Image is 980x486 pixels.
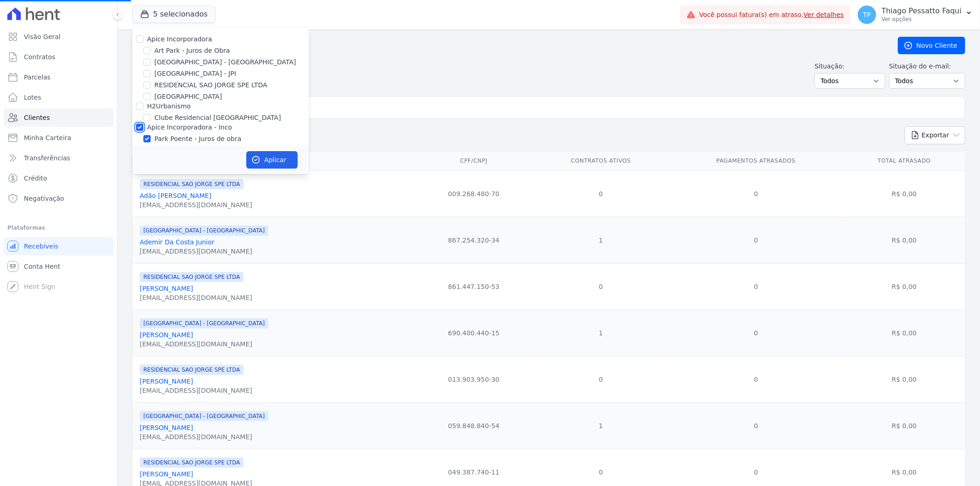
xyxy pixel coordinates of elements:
a: [PERSON_NAME] [140,285,193,292]
td: 0 [533,170,668,217]
td: 1 [533,402,668,449]
td: 1 [533,217,668,263]
a: Parcelas [4,68,113,86]
span: Crédito [24,174,47,183]
label: Situação: [815,62,885,71]
td: 861.447.150-53 [414,263,533,310]
button: TP Thiago Pessatto Faqui Ver opções [850,2,980,28]
label: H2Urbanismo [147,102,191,110]
a: Novo Cliente [898,37,965,54]
span: Conta Hent [24,262,60,271]
a: Visão Geral [4,28,113,46]
label: Apice Incorporadora [147,35,212,43]
td: 0 [669,217,844,263]
a: Minha Carteira [4,129,113,147]
button: 5 selecionados [132,6,215,23]
a: Recebíveis [4,237,113,255]
th: Total Atrasado [843,152,965,170]
div: Plataformas [7,222,110,233]
td: 013.903.950-30 [414,356,533,402]
span: Contratos [24,52,55,62]
td: 0 [533,263,668,310]
a: Crédito [4,169,113,187]
span: RESIDENCIAL SAO JORGE SPE LTDA [140,272,244,282]
span: TP [863,11,871,18]
span: Você possui fatura(s) em atraso. [699,10,844,20]
td: 690.400.440-15 [414,310,533,356]
span: Minha Carteira [24,133,71,142]
button: Exportar [905,126,965,144]
th: Contratos Ativos [533,152,668,170]
span: Negativação [24,194,64,203]
a: Transferências [4,149,113,167]
span: RESIDENCIAL SAO JORGE SPE LTDA [140,365,244,375]
td: R$ 0,00 [843,170,965,217]
a: Contratos [4,48,113,66]
td: 0 [669,356,844,402]
a: Adão [PERSON_NAME] [140,192,211,199]
label: [GEOGRAPHIC_DATA] - [GEOGRAPHIC_DATA] [154,57,296,67]
label: Art Park - Juros de Obra [154,46,230,56]
label: Park Poente - Juros de obra [154,134,241,144]
span: RESIDENCIAL SAO JORGE SPE LTDA [140,179,244,189]
th: Pagamentos Atrasados [669,152,844,170]
h2: Clientes [132,37,883,54]
span: Clientes [24,113,50,122]
td: 0 [669,170,844,217]
label: Situação do e-mail: [889,62,965,71]
td: 1 [533,310,668,356]
td: R$ 0,00 [843,310,965,356]
a: [PERSON_NAME] [140,331,193,339]
span: Transferências [24,153,70,163]
td: 009.268.480-70 [414,170,533,217]
td: R$ 0,00 [843,356,965,402]
td: 0 [669,402,844,449]
td: 867.254.320-34 [414,217,533,263]
a: Ademir Da Costa Junior [140,238,215,246]
a: [PERSON_NAME] [140,470,193,478]
div: [EMAIL_ADDRESS][DOMAIN_NAME] [140,432,268,441]
td: 0 [669,310,844,356]
p: Ver opções [882,16,962,23]
button: Aplicar [246,151,298,169]
a: Negativação [4,189,113,208]
span: [GEOGRAPHIC_DATA] - [GEOGRAPHIC_DATA] [140,411,268,421]
a: Lotes [4,88,113,107]
div: [EMAIL_ADDRESS][DOMAIN_NAME] [140,247,268,256]
label: [GEOGRAPHIC_DATA] [154,92,222,102]
label: [GEOGRAPHIC_DATA] - JPI [154,69,236,79]
td: 0 [533,356,668,402]
label: RESIDENCIAL SAO JORGE SPE LTDA [154,80,267,90]
span: [GEOGRAPHIC_DATA] - [GEOGRAPHIC_DATA] [140,226,268,236]
label: Apice Incorporadora - Inco [147,124,232,131]
td: R$ 0,00 [843,217,965,263]
label: Clube Residencial [GEOGRAPHIC_DATA] [154,113,281,123]
a: [PERSON_NAME] [140,424,193,431]
span: [GEOGRAPHIC_DATA] - [GEOGRAPHIC_DATA] [140,318,268,328]
span: Parcelas [24,73,51,82]
div: [EMAIL_ADDRESS][DOMAIN_NAME] [140,200,252,209]
div: [EMAIL_ADDRESS][DOMAIN_NAME] [140,386,252,395]
span: Recebíveis [24,242,58,251]
th: CPF/CNPJ [414,152,533,170]
a: Conta Hent [4,257,113,276]
span: RESIDENCIAL SAO JORGE SPE LTDA [140,458,244,468]
td: R$ 0,00 [843,263,965,310]
a: Ver detalhes [804,11,844,18]
input: Buscar por nome, CPF ou e-mail [149,98,961,117]
td: 059.848.840-54 [414,402,533,449]
div: [EMAIL_ADDRESS][DOMAIN_NAME] [140,339,268,349]
div: [EMAIL_ADDRESS][DOMAIN_NAME] [140,293,252,302]
td: R$ 0,00 [843,402,965,449]
a: Clientes [4,108,113,127]
span: Visão Geral [24,32,61,41]
span: Lotes [24,93,41,102]
a: [PERSON_NAME] [140,378,193,385]
p: Thiago Pessatto Faqui [882,6,962,16]
td: 0 [669,263,844,310]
